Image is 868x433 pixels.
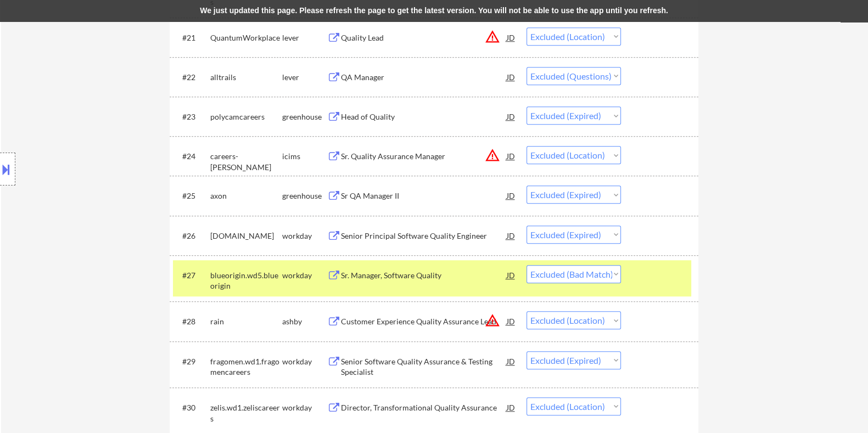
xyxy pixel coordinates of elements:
div: JD [505,146,516,166]
div: careers-[PERSON_NAME] [210,151,282,172]
div: icims [282,151,327,162]
div: axon [210,190,282,201]
div: #28 [182,316,201,327]
div: Head of Quality [340,111,506,122]
div: #21 [182,32,201,43]
div: greenhouse [282,111,327,122]
div: JD [505,265,516,285]
div: JD [505,311,516,331]
div: Sr. Manager, Software Quality [340,270,506,281]
div: JD [505,67,516,87]
div: #30 [182,402,201,413]
div: Senior Principal Software Quality Engineer [340,230,506,241]
button: warning_amber [484,148,500,163]
div: workday [282,230,327,241]
div: #29 [182,356,201,367]
div: JD [505,27,516,47]
div: polycamcareers [210,111,282,122]
div: Sr. Quality Assurance Manager [340,151,506,162]
div: #27 [182,270,201,281]
div: JD [505,106,516,126]
div: fragomen.wd1.fragomencareers [210,356,282,378]
div: lever [282,72,327,83]
div: lever [282,32,327,43]
div: workday [282,356,327,367]
div: Quality Lead [340,32,506,43]
div: QuantumWorkplace [210,32,282,43]
div: ashby [282,316,327,327]
div: [DOMAIN_NAME] [210,230,282,241]
div: workday [282,270,327,281]
div: Sr QA Manager II [340,190,506,201]
div: rain [210,316,282,327]
div: workday [282,402,327,413]
button: warning_amber [484,313,500,328]
div: JD [505,397,516,417]
div: blueorigin.wd5.blueorigin [210,270,282,291]
div: alltrails [210,72,282,83]
div: JD [505,226,516,245]
button: warning_amber [484,29,500,44]
div: JD [505,351,516,371]
div: zelis.wd1.zeliscareers [210,402,282,424]
div: QA Manager [340,72,506,83]
div: Senior Software Quality Assurance & Testing Specialist [340,356,506,378]
div: greenhouse [282,190,327,201]
div: Customer Experience Quality Assurance Lead [340,316,506,327]
div: Director, Transformational Quality Assurance [340,402,506,413]
div: JD [505,185,516,205]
